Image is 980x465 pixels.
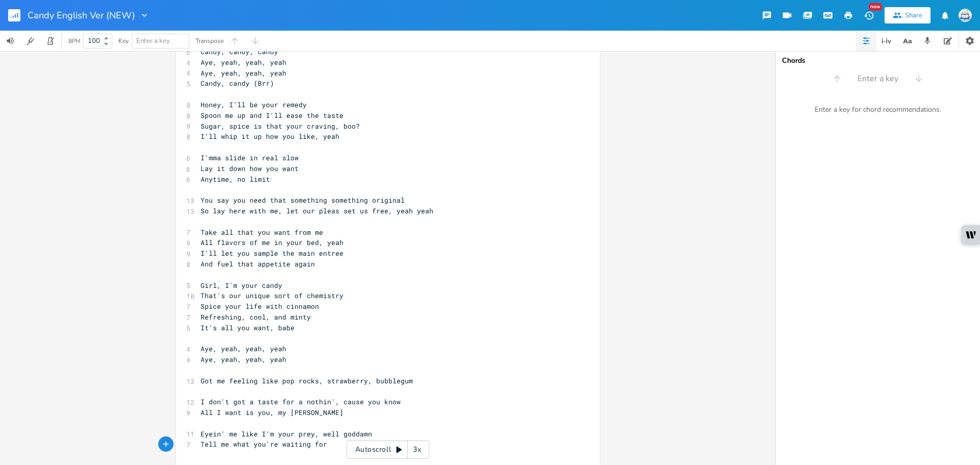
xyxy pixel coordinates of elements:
div: New [869,3,882,11]
span: I don't got a taste for a nothin', cause you know [201,397,401,406]
button: New [859,6,879,25]
span: I'll let you sample the main entree [201,249,344,258]
span: And fuel that appetite again [201,259,315,268]
span: Aye, yeah, yeah, yeah [201,68,286,78]
span: I'll whip it up how you like, yeah [201,132,339,141]
span: That's our unique sort of chemistry [201,291,344,300]
span: Girl, I'm your candy [201,281,282,290]
button: Share [885,7,930,23]
span: Anytime, no limit [201,175,270,184]
span: All flavors of me in your bed, yeah [201,238,344,247]
span: It's all you want, babe [201,323,295,332]
span: Tell me what you're waiting for [201,439,327,449]
div: Chords [782,57,974,64]
span: I'mma slide in real slow [201,153,299,162]
span: Refreshing, cool, and minty [201,312,311,322]
span: Got me feeling like pop rocks, strawberry, bubblegum [201,376,413,385]
span: Enter a key [136,36,170,45]
span: Aye, yeah, yeah, yeah [201,344,286,353]
span: Sugar, spice is that your craving, boo? [201,121,360,131]
div: Share [905,11,922,20]
span: Spice your life with cinnamon [201,302,319,311]
span: Candy English Ver (NEW) [28,11,135,20]
div: Autoscroll [347,440,429,459]
img: Sign In [959,9,972,22]
span: You say you need that something something original [201,195,405,205]
div: 3x [408,440,426,459]
span: All I want is you, my [PERSON_NAME] [201,408,344,417]
span: Aye, yeah, yeah, yeah [201,58,286,67]
span: Enter a key [857,73,898,85]
span: Take all that you want from me [201,228,323,237]
span: Lay it down how you want [201,164,299,173]
div: Enter a key for chord recommendations. [776,99,980,120]
div: BPM [68,38,80,44]
span: So lay here with me, let our pleas set us free, yeah yeah [201,206,433,215]
div: Key [118,38,129,44]
span: Eyein' me like I'm your prey, well goddamn [201,429,372,438]
span: Honey, I'll be your remedy [201,100,307,109]
span: Aye, yeah, yeah, yeah [201,355,286,364]
span: Candy, candy (Brr) [201,79,274,88]
span: Spoon me up and I'll ease the taste [201,111,344,120]
span: Candy, candy, candy [201,47,278,56]
div: Transpose [195,38,224,44]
